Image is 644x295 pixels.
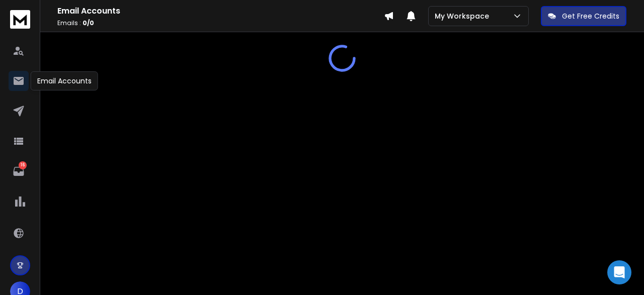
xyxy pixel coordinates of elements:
[541,6,626,26] button: Get Free Credits
[10,10,30,29] img: logo
[19,161,27,169] p: 16
[57,19,384,27] p: Emails :
[83,19,94,27] span: 0 / 0
[435,11,493,21] p: My Workspace
[31,71,98,90] div: Email Accounts
[57,5,384,17] h1: Email Accounts
[9,161,29,181] a: 16
[562,11,619,21] p: Get Free Credits
[607,260,631,284] div: Open Intercom Messenger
